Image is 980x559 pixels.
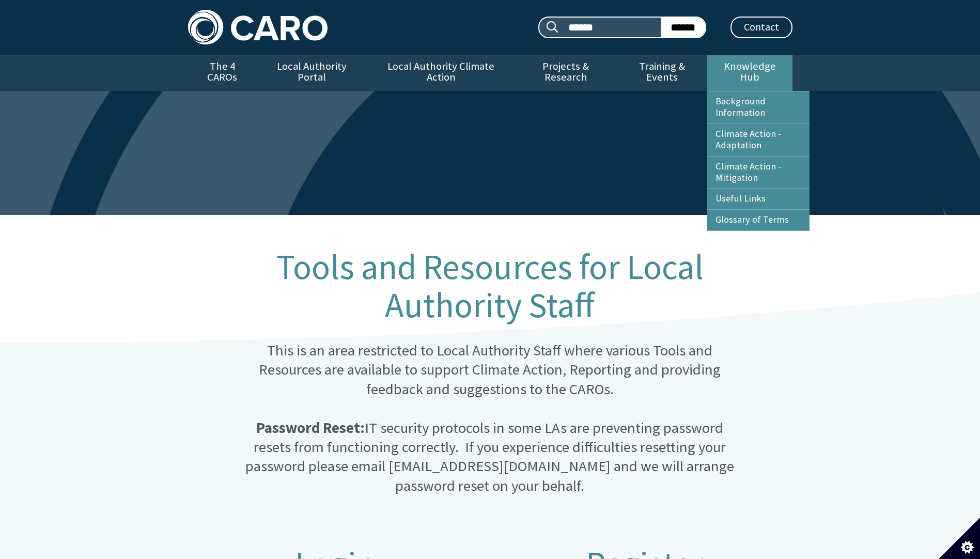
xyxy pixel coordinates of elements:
h1: Tools and Resources for Local Authority Staff [239,248,740,324]
a: Useful Links [707,189,810,209]
img: Caro logo [188,10,328,44]
a: Climate Action - Adaptation [707,124,810,156]
a: Local Authority Climate Action [367,55,515,91]
a: Background Information [707,91,810,123]
a: Climate Action - Mitigation [707,157,810,189]
a: The 4 CAROs [188,55,257,91]
a: Local Authority Portal [257,55,367,91]
a: Contact [730,17,792,38]
button: Set cookie preferences [939,518,980,559]
a: Projects & Research [515,55,617,91]
a: Knowledge Hub [707,55,792,91]
a: Glossary of Terms [707,210,810,230]
p: This is an area restricted to Local Authority Staff where various Tools and Resources are availab... [239,341,740,495]
a: Training & Events [617,55,707,91]
strong: Password Reset: [256,418,365,437]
